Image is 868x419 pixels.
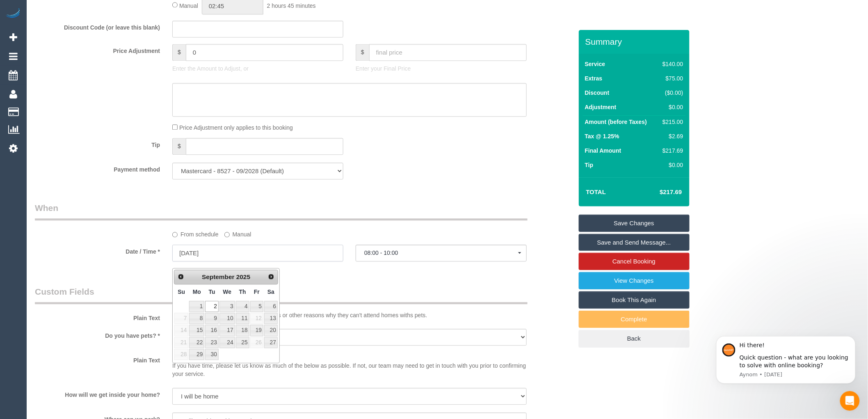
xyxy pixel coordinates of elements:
[579,215,690,232] a: Save Changes
[29,311,166,322] label: Plain Text
[659,103,683,111] div: $0.00
[175,271,187,282] a: Prev
[179,124,293,131] span: Price Adjustment only applies to this booking
[704,324,868,397] iframe: Intercom notifications message
[659,74,683,82] div: $75.00
[224,232,230,237] input: Manual
[579,253,690,270] a: Cancel Booking
[29,245,166,256] label: Date / Time *
[193,288,201,295] span: Monday
[585,103,617,111] label: Adjustment
[179,2,198,9] span: Manual
[356,64,527,73] p: Enter your Final Price
[178,288,185,295] span: Sunday
[35,286,528,304] legend: Custom Fields
[579,234,690,251] a: Save and Send Message...
[224,227,251,238] label: Manual
[264,325,278,336] a: 20
[579,291,690,309] a: Book This Again
[585,74,603,82] label: Extras
[5,8,21,20] img: Automaid Logo
[172,245,343,261] input: DD/MM/YYYY
[29,44,166,55] label: Price Adjustment
[35,202,528,220] legend: When
[174,349,188,360] span: 28
[585,89,610,97] label: Discount
[236,301,249,312] a: 4
[29,388,166,399] label: How will we get inside your home?
[236,325,249,336] a: 18
[172,138,186,155] span: $
[369,44,527,61] input: final price
[659,161,683,169] div: $0.00
[659,147,683,155] div: $217.69
[585,147,621,155] label: Final Amount
[239,288,246,295] span: Thursday
[205,325,218,336] a: 16
[585,60,605,68] label: Service
[264,337,278,348] a: 27
[223,288,232,295] span: Wednesday
[189,313,204,324] a: 8
[659,118,683,126] div: $215.00
[29,353,166,364] label: Plain Text
[219,301,235,312] a: 3
[586,188,606,195] strong: Total
[579,272,690,289] a: View Changes
[189,337,204,348] a: 22
[219,313,235,324] a: 10
[356,44,369,61] span: $
[659,89,683,97] div: ($0.00)
[268,273,274,280] span: Next
[250,325,263,336] a: 19
[29,163,166,174] label: Payment method
[174,325,188,336] span: 14
[250,337,263,348] span: 26
[265,271,277,282] a: Next
[29,21,166,32] label: Discount Code (or leave this blank)
[209,288,215,295] span: Tuesday
[585,132,619,140] label: Tax @ 1.25%
[267,2,316,9] span: 2 hours 45 minutes
[579,330,690,347] a: Back
[189,325,204,336] a: 15
[172,353,527,378] p: If you have time, please let us know as much of the below as possible. If not, our team may need ...
[189,301,204,312] a: 1
[205,337,218,348] a: 23
[205,349,218,360] a: 30
[205,313,218,324] a: 9
[264,301,278,312] a: 6
[219,325,235,336] a: 17
[189,349,204,360] a: 29
[236,313,249,324] a: 11
[174,313,188,324] span: 7
[250,301,263,312] a: 5
[356,245,527,261] button: 08:00 - 10:00
[29,329,166,340] label: Do you have pets? *
[250,313,263,324] span: 12
[635,189,682,196] h4: $217.69
[585,161,594,169] label: Tip
[254,288,260,295] span: Friday
[840,391,860,411] iframe: Intercom live chat
[29,138,166,149] label: Tip
[172,232,178,237] input: From schedule
[264,313,278,324] a: 13
[267,288,274,295] span: Saturday
[172,64,343,73] p: Enter the Amount to Adjust, or
[202,273,235,280] span: September
[219,337,235,348] a: 24
[172,311,527,319] p: Some of our cleaning teams have allergies or other reasons why they can't attend homes withs pets.
[172,227,219,238] label: From schedule
[364,250,518,256] span: 08:00 - 10:00
[236,273,250,280] span: 2025
[236,337,249,348] a: 25
[205,301,218,312] a: 2
[178,273,184,280] span: Prev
